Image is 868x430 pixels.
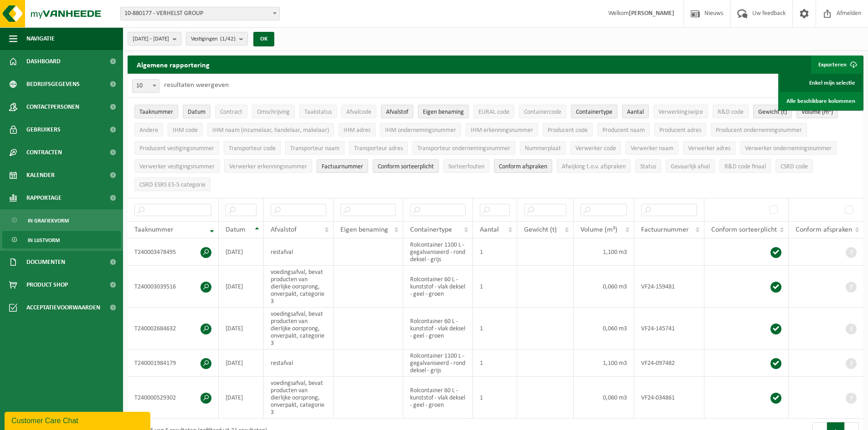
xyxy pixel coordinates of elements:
[26,118,61,141] span: Gebruikers
[471,127,533,134] span: IHM erkenningsnummer
[417,145,510,152] span: Transporteur ondernemingsnummer
[745,145,832,152] span: Verwerker ondernemingsnummer
[711,226,777,233] span: Conform sorteerplicht
[252,105,295,118] button: OmschrijvingOmschrijving: Activate to sort
[26,296,100,319] span: Acceptatievoorwaarden
[173,127,198,134] span: IHM code
[597,123,650,137] button: Producent naamProducent naam: Activate to sort
[186,32,248,46] button: Vestigingen(1/42)
[801,109,833,116] span: Volume (m³)
[473,238,517,266] td: 1
[524,226,557,233] span: Gewicht (t)
[811,56,863,74] button: Exporteren
[378,163,434,170] span: Conform sorteerplicht
[711,123,807,137] button: Producent ondernemingsnummerProducent ondernemingsnummer: Activate to sort
[26,73,80,96] span: Bedrijfsgegevens
[128,377,219,419] td: T240000529302
[128,266,219,308] td: T240003039516
[139,145,214,152] span: Producent vestigingsnummer
[580,226,617,233] span: Volume (m³)
[423,109,464,116] span: Eigen benaming
[134,159,220,173] button: Verwerker vestigingsnummerVerwerker vestigingsnummer: Activate to sort
[134,226,174,233] span: Taaknummer
[346,109,371,116] span: Afvalcode
[5,410,152,430] iframe: chat widget
[602,127,645,134] span: Producent naam
[473,105,514,118] button: EURAL codeEURAL code: Activate to sort
[344,127,370,134] span: IHM adres
[403,349,473,377] td: Rolcontainer 1100 L - gegalvaniseerd - rond deksel - grijs
[634,308,704,349] td: VF24-145741
[264,377,334,419] td: voedingsafval, bevat producten van dierlijke oorsprong, onverpakt, categorie 3
[28,212,69,229] span: In grafiekvorm
[373,159,439,173] button: Conform sorteerplicht : Activate to sort
[499,163,547,170] span: Conform afspraken
[574,349,634,377] td: 1,100 m3
[641,226,689,233] span: Factuurnummer
[740,141,837,155] button: Verwerker ondernemingsnummerVerwerker ondernemingsnummer: Activate to sort
[796,105,838,118] button: Volume (m³)Volume (m³): Activate to sort
[128,308,219,349] td: T240002684632
[188,109,205,116] span: Datum
[257,109,290,116] span: Omschrijving
[713,105,749,118] button: R&D codeR&amp;D code: Activate to sort
[264,349,334,377] td: restafval
[719,159,771,173] button: R&D code finaalR&amp;D code finaal: Activate to sort
[575,145,616,152] span: Verwerker code
[220,36,236,42] count: (1/42)
[219,308,264,349] td: [DATE]
[219,266,264,308] td: [DATE]
[224,159,312,173] button: Verwerker erkenningsnummerVerwerker erkenningsnummer: Activate to sort
[164,81,229,89] label: resultaten weergeven
[403,308,473,349] td: Rolcontainer 60 L - kunststof - vlak deksel - geel - groen
[524,109,561,116] span: Containercode
[520,141,566,155] button: NummerplaatNummerplaat: Activate to sort
[562,163,626,170] span: Afwijking t.o.v. afspraken
[403,238,473,266] td: Rolcontainer 1100 L - gegalvaniseerd - rond deksel - grijs
[574,238,634,266] td: 1,100 m3
[207,123,334,137] button: IHM naam (inzamelaar, handelaar, makelaar)IHM naam (inzamelaar, handelaar, makelaar): Activate to...
[219,349,264,377] td: [DATE]
[220,109,242,116] span: Contract
[796,226,852,233] span: Conform afspraken
[718,109,744,116] span: R&D code
[128,349,219,377] td: T240001984179
[780,74,862,92] a: Enkel mijn selectie
[543,123,593,137] button: Producent codeProducent code: Activate to sort
[666,159,715,173] button: Gevaarlijk afval : Activate to sort
[2,212,121,229] a: In grafiekvorm
[26,273,68,296] span: Product Shop
[635,159,661,173] button: StatusStatus: Activate to sort
[478,109,509,116] span: EURAL code
[128,238,219,266] td: T240003478495
[26,141,62,164] span: Contracten
[264,238,334,266] td: restafval
[134,141,219,155] button: Producent vestigingsnummerProducent vestigingsnummer: Activate to sort
[776,159,813,173] button: CSRD codeCSRD code: Activate to sort
[571,105,617,118] button: ContainertypeContainertype: Activate to sort
[627,109,644,116] span: Aantal
[340,226,388,233] span: Eigen benaming
[183,105,211,118] button: DatumDatum: Activate to sort
[139,163,215,170] span: Verwerker vestigingsnummer
[26,187,62,209] span: Rapportage
[626,141,678,155] button: Verwerker naamVerwerker naam: Activate to sort
[659,127,701,134] span: Producent adres
[480,226,499,233] span: Aantal
[658,109,703,116] span: Verwerkingswijze
[121,7,279,20] span: 10-880177 - VERHELST GROUP
[753,105,792,118] button: Gewicht (t)Gewicht (t): Activate to sort
[168,123,203,137] button: IHM codeIHM code: Activate to sort
[139,182,205,188] span: CSRD ESRS E5-5 categorie
[574,377,634,419] td: 0,060 m3
[229,163,307,170] span: Verwerker erkenningsnummer
[349,141,408,155] button: Transporteur adresTransporteur adres: Activate to sort
[570,141,621,155] button: Verwerker codeVerwerker code: Activate to sort
[26,96,79,118] span: Contactpersonen
[226,226,246,233] span: Datum
[134,177,211,191] button: CSRD ESRS E5-5 categorieCSRD ESRS E5-5 categorie: Activate to sort
[2,231,121,248] a: In lijstvorm
[683,141,735,155] button: Verwerker adresVerwerker adres: Activate to sort
[758,109,787,116] span: Gewicht (t)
